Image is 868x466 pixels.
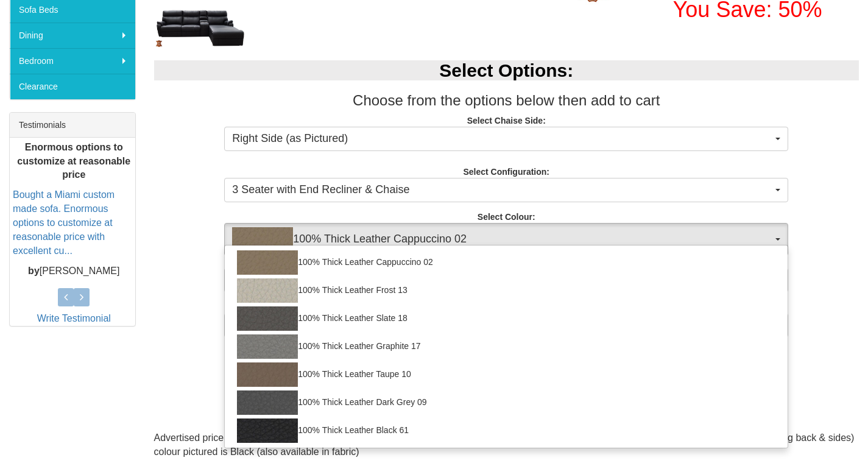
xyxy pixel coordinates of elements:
[10,23,135,48] a: Dining
[28,266,40,276] b: by
[237,334,298,359] img: 100% Thick Leather Graphite 17
[13,264,135,278] p: [PERSON_NAME]
[237,418,298,443] img: 100% Thick Leather Black 61
[232,227,293,252] img: 100% Thick Leather Cappuccino 02
[467,116,546,125] strong: Select Chaise Side:
[10,48,135,74] a: Bedroom
[10,74,135,99] a: Clearance
[224,178,788,202] button: 3 Seater with End Recliner & Chaise
[224,223,788,256] button: 100% Thick Leather Cappuccino 02100% Thick Leather Cappuccino 02
[225,305,788,333] a: 100% Thick Leather Slate 18
[225,389,788,417] a: 100% Thick Leather Dark Grey 09
[225,249,788,277] a: 100% Thick Leather Cappuccino 02
[225,277,788,305] a: 100% Thick Leather Frost 13
[237,390,298,415] img: 100% Thick Leather Dark Grey 09
[463,167,549,177] strong: Select Configuration:
[225,333,788,361] a: 100% Thick Leather Graphite 17
[154,93,859,108] h3: Choose from the options below then add to cart
[237,306,298,331] img: 100% Thick Leather Slate 18
[237,250,298,275] img: 100% Thick Leather Cappuccino 02
[225,417,788,445] a: 100% Thick Leather Black 61
[13,190,115,256] a: Bought a Miami custom made sofa. Enormous options to customize at reasonable price with excellent...
[232,131,772,147] span: Right Side (as Pictured)
[439,60,573,80] b: Select Options:
[17,142,130,180] b: Enormous options to customize at reasonable price
[478,212,535,222] strong: Select Colour:
[224,127,788,151] button: Right Side (as Pictured)
[232,227,772,252] span: 100% Thick Leather Cappuccino 02
[225,361,788,389] a: 100% Thick Leather Taupe 10
[232,182,772,198] span: 3 Seater with End Recliner & Chaise
[10,113,135,138] div: Testimonials
[237,362,298,387] img: 100% Thick Leather Taupe 10
[37,313,111,323] a: Write Testimonial
[237,278,298,303] img: 100% Thick Leather Frost 13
